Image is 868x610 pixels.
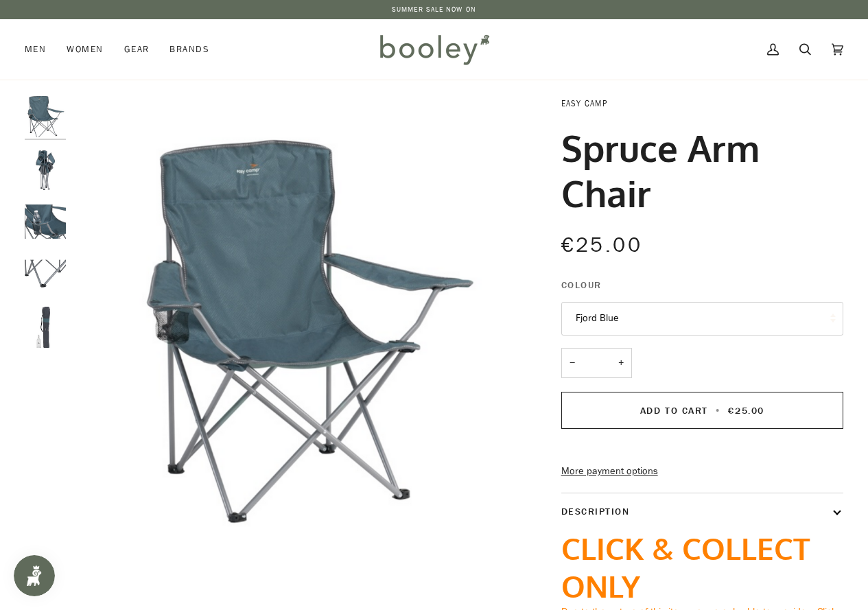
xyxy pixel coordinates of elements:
[561,348,632,379] input: Quantity
[561,97,607,109] a: Easy Camp
[728,404,764,417] span: €25.00
[114,19,160,80] a: Gear
[561,231,642,259] span: €25.00
[25,201,66,242] img: Easy Camp Spruce Arm Chair Fjord Blue - Booley Galway
[561,348,583,379] button: −
[712,404,725,417] span: •
[561,464,843,479] a: More payment options
[124,43,150,56] span: Gear
[14,555,55,596] iframe: Button to open loyalty program pop-up
[25,254,66,295] img: Easy Camp Spruce Arm Chair Fjord Blue - Booley Galway
[561,302,843,336] button: Fjord Blue
[561,125,833,215] h1: Spruce Arm Chair
[561,493,843,530] button: Description
[73,96,537,560] img: Easy Camp Spruce Arm Chair Fjord Blue - Booley Galway
[25,19,56,80] a: Men
[610,348,632,379] button: +
[392,4,476,14] a: SUMMER SALE NOW ON
[374,30,494,69] img: Booley
[25,43,46,56] span: Men
[25,307,66,348] img: Easy Camp Spruce Arm Chair Fjord Blue - Booley Galway
[640,404,708,417] span: Add to Cart
[25,149,66,190] img: Easy Camp Spruce Arm Chair Fjord Blue - Booley Galway
[159,19,220,80] a: Brands
[56,19,113,80] a: Women
[561,392,843,429] button: Add to Cart • €25.00
[169,43,209,56] span: Brands
[25,96,66,137] img: Easy Camp Spruce Arm Chair Fjord Blue - Booley Galway
[561,278,602,292] span: Colour
[67,43,103,56] span: Women
[561,529,810,605] span: CLICK & COLLECT ONLY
